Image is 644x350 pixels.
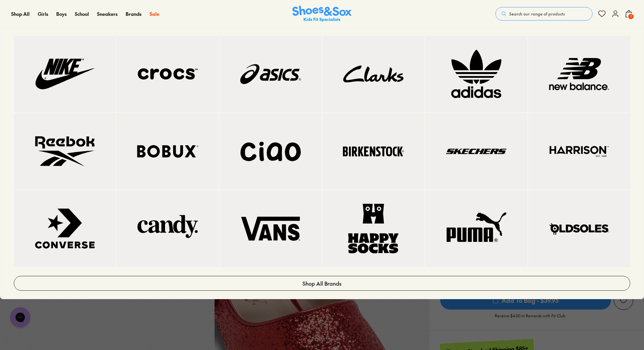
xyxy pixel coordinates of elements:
a: Shop All Brands [14,276,630,291]
a: School [75,10,89,18]
iframe: Gorgias live chat messenger [7,305,34,330]
button: Search our range of products [495,7,592,21]
span: 1 [627,13,634,20]
span: Shop All Brands [302,279,342,287]
p: Receive $4.00 in Rewards with Fit Club [495,313,565,325]
button: Add to Wishlist [614,290,633,310]
button: 1 [625,6,633,21]
span: Search our range of products [509,11,565,17]
a: Sale [150,10,159,18]
a: Shop All [11,10,30,18]
a: Girls [38,10,48,18]
a: Shoes & Sox [292,6,352,22]
a: Sneakers [97,10,118,18]
button: Add To Bag - $39.95 [440,290,611,310]
a: Boys [56,10,67,18]
a: Brands [126,10,141,18]
img: SNS_Logo_Responsive.svg [292,6,352,22]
